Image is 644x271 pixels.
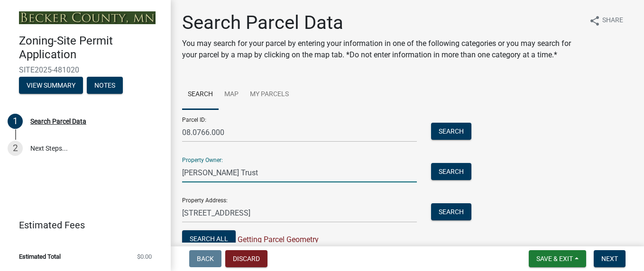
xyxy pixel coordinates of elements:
[182,230,236,247] button: Search All
[8,141,23,156] div: 2
[19,82,83,90] wm-modal-confirm: Summary
[137,253,152,260] span: $0.00
[236,235,319,244] span: Getting Parcel Geometry
[8,114,23,129] div: 1
[431,123,471,140] button: Search
[581,11,631,30] button: shareShare
[431,203,471,220] button: Search
[197,255,214,262] span: Back
[30,118,86,125] div: Search Parcel Data
[87,82,123,90] wm-modal-confirm: Notes
[19,65,152,74] span: SITE2025-481020
[19,77,83,94] button: View Summary
[189,250,221,267] button: Back
[182,80,219,110] a: Search
[589,15,600,27] i: share
[8,216,156,235] a: Estimated Fees
[244,80,294,110] a: My Parcels
[182,11,581,34] h1: Search Parcel Data
[182,38,581,61] p: You may search for your parcel by entering your information in one of the following categories or...
[225,250,267,267] button: Discard
[536,255,573,262] span: Save & Exit
[594,250,626,267] button: Next
[601,255,618,262] span: Next
[19,34,163,62] h4: Zoning-Site Permit Application
[19,11,156,24] img: Becker County, Minnesota
[219,80,244,110] a: Map
[529,250,586,267] button: Save & Exit
[602,15,623,27] span: Share
[431,163,471,180] button: Search
[87,77,123,94] button: Notes
[19,253,61,260] span: Estimated Total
